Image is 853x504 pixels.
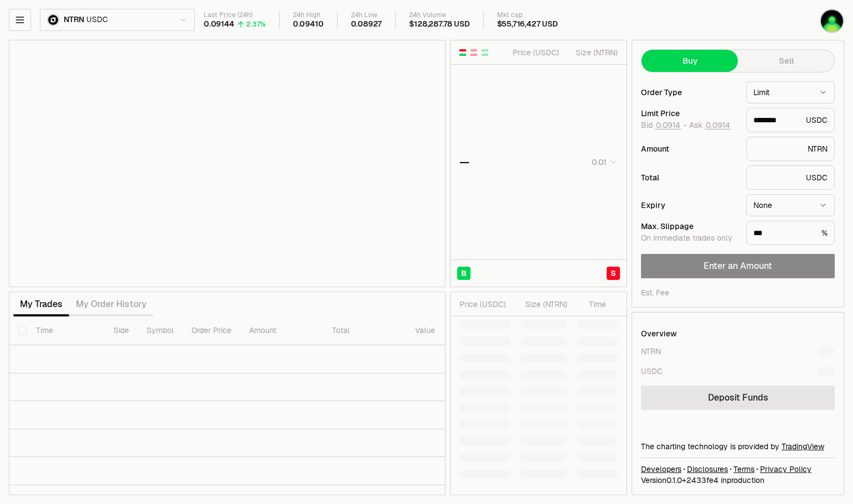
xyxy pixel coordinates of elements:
[204,11,266,19] div: Last Price (24h)
[705,121,731,129] button: 0.0914
[641,328,677,339] div: Overview
[138,316,183,345] th: Symbol
[733,464,754,475] a: Terms
[18,326,27,335] button: Select all
[47,14,59,26] img: ntrn.png
[469,48,478,57] button: Show Sell Orders Only
[641,346,661,357] div: NTRN
[782,441,824,451] a: TradingView
[64,15,84,25] span: NTRN
[686,475,718,485] span: 2433fe4b4f3780576893ee9e941d06011a76ee7a
[577,299,606,310] div: Time
[588,155,618,169] button: 0.01
[459,154,469,170] div: —
[409,11,469,19] div: 24h Volume
[641,145,737,153] div: Amount
[240,316,323,345] th: Amount
[820,9,844,33] img: cosmos 2/ ntr
[461,268,467,279] span: B
[655,121,681,129] button: 0.0914
[641,386,835,410] a: Deposit Funds
[183,316,240,345] th: Order Price
[409,19,469,29] div: $128,287.78 USD
[246,20,266,29] div: 2.37%
[641,233,737,243] div: On immediate trades only
[611,268,616,279] span: S
[746,194,835,216] button: None
[520,299,567,310] div: Size ( NTRN )
[27,316,105,345] th: Time
[69,293,153,315] button: My Order History
[641,121,687,131] span: Bid -
[293,19,324,29] div: 0.09410
[641,222,737,230] div: Max. Slippage
[746,221,835,245] div: %
[406,316,444,345] th: Value
[351,11,382,19] div: 24h Low
[497,19,558,29] div: $55,716,427 USD
[746,165,835,190] div: USDC
[689,121,731,131] span: Ask
[642,50,738,72] button: Buy
[458,48,467,57] button: Show Buy and Sell Orders
[293,11,324,19] div: 24h High
[746,137,835,161] div: NTRN
[105,316,138,345] th: Side
[444,316,483,345] th: Filled
[86,15,107,25] span: USDC
[641,475,835,486] div: Version 0.1.0 + in production
[641,441,835,452] div: The charting technology is provided by
[568,47,618,58] div: Size ( NTRN )
[738,50,834,72] button: Sell
[323,316,406,345] th: Total
[641,201,737,209] div: Expiry
[351,19,382,29] div: 0.08927
[641,366,663,377] div: USDC
[746,108,835,132] div: USDC
[204,19,234,29] div: 0.09144
[9,40,445,287] iframe: Financial Chart
[641,89,737,96] div: Order Type
[760,464,811,475] a: Privacy Policy
[641,287,669,298] div: Est. Fee
[641,464,681,475] a: Developers
[687,464,728,475] a: Disclosures
[459,299,511,310] div: Price ( USDC )
[510,47,559,58] div: Price ( USDC )
[497,11,558,19] div: Mkt cap
[480,48,489,57] button: Show Buy Orders Only
[746,81,835,103] button: Limit
[641,110,737,117] div: Limit Price
[13,293,69,315] button: My Trades
[641,174,737,181] div: Total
